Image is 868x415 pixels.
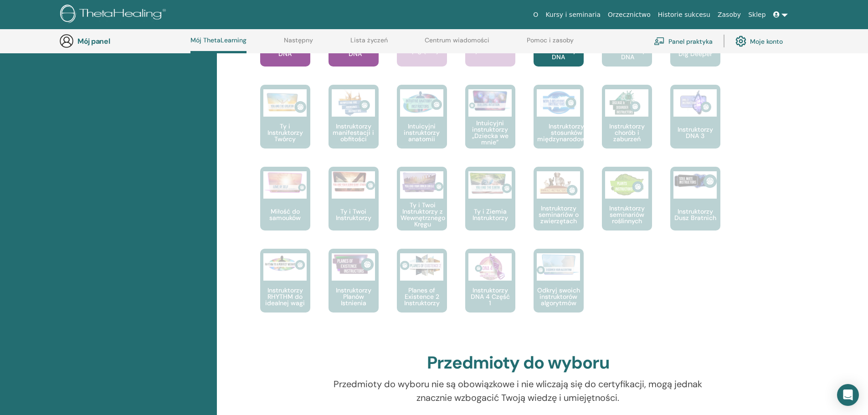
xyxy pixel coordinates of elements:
font: Sklep [748,11,765,18]
a: Ty i Instruktorzy Twórcy Ty i Instruktorzy Twórcy [260,85,310,167]
img: Instruktorzy Planów Istnienia [332,253,375,276]
img: Instruktorzy seminariów o zwierzętach [537,171,580,199]
font: Instruktorzy chorób i zaburzeń [609,122,645,143]
img: Instruktorzy Dusz Bratnich [673,171,717,190]
a: Instruktorzy manifestacji i obfitości Instruktorzy manifestacji i obfitości [329,85,379,167]
a: Instruktorzy Planów Istnienia Instruktorzy Planów Istnienia [329,249,379,331]
font: Instruktorzy DNA 4 Część 1 [471,286,510,307]
img: Intuicyjni instruktorzy anatomii [400,89,443,117]
img: Ty i Ziemia Instruktorzy [468,171,512,195]
font: Przedmioty do wyboru nie są obowiązkowe i nie wliczają się do certyfikacji, mogą jednak znacznie ... [334,378,702,404]
font: Panel praktyka [668,37,713,46]
a: Instruktorzy DNA 4 Część 1 Instruktorzy DNA 4 Część 1 [465,249,515,331]
font: Centrum wiadomości [425,36,489,44]
img: cog.svg [735,33,746,49]
font: Ty i Twoi Instruktorzy z Wewnętrznego Kręgu [401,201,445,228]
img: Ty i Twoi Instruktorzy z Wewnętrznego Kręgu [400,171,443,193]
font: O [533,11,538,18]
a: Zasoby [714,6,745,23]
a: Mój ThetaLearning [190,36,247,53]
div: Open Intercom Messenger [837,384,859,406]
a: Panel praktyka [654,31,713,51]
font: Ty i Twoi Instruktorzy [336,207,371,222]
font: Ty i Instruktorzy Twórcy [267,122,303,143]
img: chalkboard-teacher.svg [654,37,665,45]
img: Instruktorzy DNA 3 [673,89,717,117]
a: O [529,6,542,23]
a: Centrum wiadomości [425,36,489,51]
a: Miłość do samouków Miłość do samouków [260,167,310,249]
a: Ty i Twoi Instruktorzy z Wewnętrznego Kręgu Ty i Twoi Instruktorzy z Wewnętrznego Kręgu [397,167,447,249]
font: Instruktorzy Planów Istnienia [336,286,371,307]
a: Ty i Twoi Instruktorzy Ty i Twoi Instruktorzy [329,167,379,249]
a: Orzecznictwo [604,6,654,23]
font: Mój ThetaLearning [190,36,247,44]
font: Instruktorzy seminariów roślinnych [609,204,645,225]
a: Instruktorzy seminariów roślinnych Instruktorzy seminariów roślinnych [602,167,652,249]
a: Następny [284,36,313,51]
img: generic-user-icon.jpg [59,34,74,48]
a: Ty i Ziemia Instruktorzy Ty i Ziemia Instruktorzy [465,167,515,249]
a: Instruktorzy chorób i zaburzeń Instruktorzy chorób i zaburzeń [602,85,652,167]
img: Instruktorzy chorób i zaburzeń [605,89,648,117]
a: Planes of Existence 2 Instruktorzy Planes of Existence 2 Instruktorzy [397,249,447,331]
img: Instruktorzy seminariów roślinnych [605,171,648,199]
a: Instruktorzy Dusz Bratnich Instruktorzy Dusz Bratnich [670,167,720,249]
a: Sklep [745,6,769,23]
font: Pomoc i zasoby [527,36,574,44]
img: Planes of Existence 2 Instruktorzy [400,253,443,277]
img: Ty i Instruktorzy Twórcy [263,89,307,117]
font: Instruktorzy Dusz Bratnich [674,207,716,222]
img: Instruktorzy DNA 4 Część 1 [468,253,512,281]
a: Instruktorzy RHYTHM do idealnej wagi Instruktorzy RHYTHM do idealnej wagi [260,249,310,331]
font: Odkryj swoich instruktorów algorytmów [537,286,580,307]
img: Instruktorzy RHYTHM do idealnej wagi [263,253,307,275]
a: Pomoc i zasoby [527,36,574,51]
a: Kursy i seminaria [542,6,604,23]
a: Intuicyjni instruktorzy anatomii Intuicyjni instruktorzy anatomii [397,85,447,167]
a: Moje konto [735,31,783,51]
img: Instruktorzy manifestacji i obfitości [332,89,375,117]
img: logo.png [60,5,169,25]
a: Lista życzeń [350,36,388,51]
font: Moje konto [750,37,783,46]
a: Instruktorzy seminariów o zwierzętach Instruktorzy seminariów o zwierzętach [534,167,584,249]
img: Intuicyjni instruktorzy „Dziecka we mnie” [468,89,512,112]
font: Instruktorzy seminariów o zwierzętach [539,204,579,225]
font: Miłość do samouków [269,207,301,222]
a: Instruktorzy DNA 3 Instruktorzy DNA 3 [670,85,720,167]
font: Przedmioty do wyboru [427,351,609,374]
font: Intuicyjni instruktorzy „Dziecka we mnie” [472,119,508,146]
img: Ty i Twoi Instruktorzy [332,171,375,192]
font: Lista życzeń [350,36,388,44]
font: Intuicyjni instruktorzy anatomii [404,122,440,143]
a: Historie sukcesu [654,6,714,23]
img: Odkryj swoich instruktorów algorytmów [537,253,580,275]
img: Miłość do samouków [263,171,307,194]
font: Planes of Existence 2 Instruktorzy [404,286,440,307]
font: Następny [284,36,313,44]
a: Intuicyjni instruktorzy „Dziecka we mnie” Intuicyjni instruktorzy „Dziecka we mnie” [465,85,515,167]
font: Instruktorzy DNA 3 [678,125,713,140]
font: Orzecznictwo [608,11,651,18]
img: Instruktorzy stosunków międzynarodowych [537,89,580,117]
font: Mój panel [77,36,110,46]
font: Historie sukcesu [658,11,710,18]
a: Instruktorzy stosunków międzynarodowych Instruktorzy stosunków międzynarodowych [534,85,584,167]
a: Odkryj swoich instruktorów algorytmów Odkryj swoich instruktorów algorytmów [534,249,584,331]
font: Kursy i seminaria [545,11,601,18]
font: Zasoby [718,11,741,18]
font: Instruktorzy manifestacji i obfitości [333,122,374,143]
font: Instruktorzy stosunków międzynarodowych [537,122,596,143]
font: Ty i Ziemia Instruktorzy [473,207,508,222]
font: Instruktorzy RHYTHM do idealnej wagi [265,286,305,307]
